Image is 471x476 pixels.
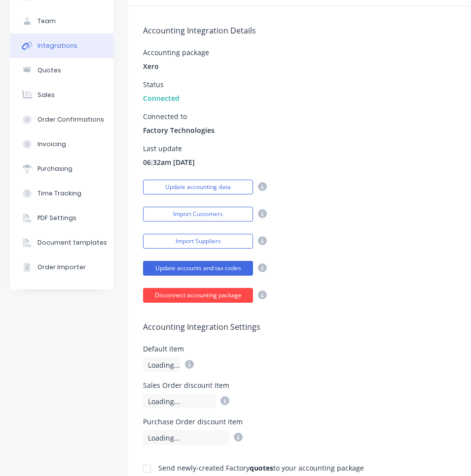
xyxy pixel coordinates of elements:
div: Loading... [143,430,229,445]
div: Purchase Order discount item [143,418,243,425]
div: Loading... [143,357,180,372]
button: Team [10,9,113,33]
button: Document templates [10,230,113,255]
span: Connected [143,93,180,103]
div: Order Importer [37,263,86,272]
div: Default item [143,346,194,352]
div: PDF Settings [37,214,76,222]
div: Quotes [37,66,61,75]
button: Invoicing [10,132,113,157]
button: Purchasing [10,157,113,181]
button: Order Importer [10,255,113,280]
div: Sales [37,91,55,99]
button: Import Customers [143,207,253,222]
div: Last update [143,145,195,152]
div: Connected to [143,113,215,120]
div: Document templates [37,238,107,247]
button: Disconnect accounting package [143,288,253,303]
button: Time Tracking [10,181,113,206]
button: Order Confirmations [10,107,113,132]
button: Integrations [10,33,113,58]
span: Factory Technologies [143,125,215,135]
div: Send newly-created Factory to your accounting package [158,465,364,472]
span: Xero [143,61,159,71]
div: Order Confirmations [37,115,104,124]
button: Quotes [10,58,113,83]
b: quotes [250,463,273,473]
div: Team [37,17,56,26]
div: Loading... [143,394,216,409]
div: Purchasing [37,164,72,173]
button: Import Suppliers [143,234,253,249]
div: Time Tracking [37,189,81,198]
button: Update accounts and tax codes [143,261,253,276]
div: Sales Order discount item [143,382,229,389]
button: Sales [10,83,113,107]
div: Integrations [37,41,77,50]
span: 06:32am [DATE] [143,157,195,167]
div: Invoicing [37,140,66,149]
button: PDF Settings [10,206,113,230]
div: Accounting package [143,49,209,56]
button: Update accounting data [143,180,253,194]
div: Status [143,81,180,88]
